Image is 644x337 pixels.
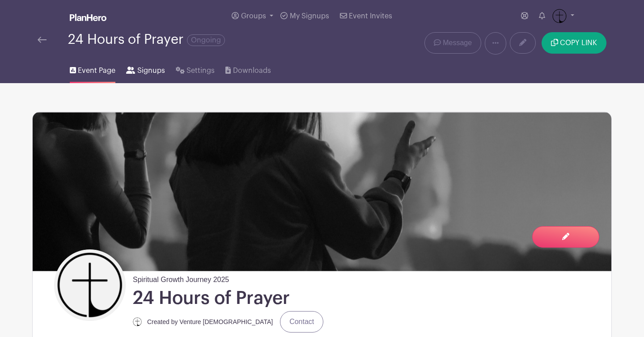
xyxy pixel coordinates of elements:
small: Created by Venture [DEMOGRAPHIC_DATA] [147,318,273,325]
img: VCC_CrossOnly_Black.png [133,317,142,326]
span: Event Invites [349,13,392,20]
img: worshipnight-16.jpg [33,112,611,271]
span: My Signups [290,13,329,20]
a: Signups [126,55,165,83]
span: Groups [241,13,266,20]
a: Event Page [70,55,115,83]
a: Settings [176,55,215,83]
img: VCC_CrossOnly_Black.png [552,9,567,23]
span: Event Page [78,65,115,76]
span: Spiritual Growth Journey 2025 [133,271,229,285]
span: Ongoing [187,34,225,46]
div: 24 Hours of Prayer [68,32,225,47]
span: Signups [137,65,165,76]
a: Contact [280,311,323,333]
a: Downloads [225,55,271,83]
h1: 24 Hours of Prayer [133,287,290,309]
span: Message [443,38,472,48]
button: COPY LINK [542,32,606,54]
span: COPY LINK [560,39,597,46]
a: Message [424,32,481,54]
img: back-arrow-29a5d9b10d5bd6ae65dc969a981735edf675c4d7a1fe02e03b50dbd4ba3cdb55.svg [38,37,47,43]
span: Downloads [233,65,271,76]
span: Settings [186,65,215,76]
img: logo_white-6c42ec7e38ccf1d336a20a19083b03d10ae64f83f12c07503d8b9e83406b4c7d.svg [70,14,106,21]
img: VCC_CrossOnly_Black.png [56,252,123,319]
